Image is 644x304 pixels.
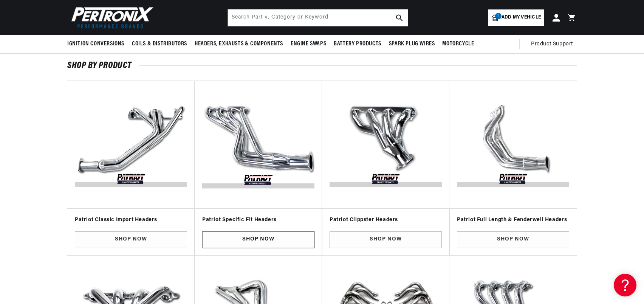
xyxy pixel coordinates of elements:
[330,216,442,224] h3: Patriot Clippster Headers
[330,231,442,248] a: Shop Now
[202,216,314,224] h3: Patriot Specific Fit Headers
[67,35,128,53] summary: Ignition Conversions
[385,35,439,53] summary: Spark Plug Wires
[291,40,326,48] span: Engine Swaps
[75,88,187,201] img: Patriot-Classic-Import-Headers-v1588104940254.jpg
[75,231,187,248] a: Shop Now
[391,9,408,26] button: search button
[67,40,124,48] span: Ignition Conversions
[195,40,283,48] span: Headers, Exhausts & Components
[228,9,408,26] input: Search Part #, Category or Keyword
[330,35,385,53] summary: Battery Products
[442,40,474,48] span: Motorcycle
[287,35,330,53] summary: Engine Swaps
[201,87,316,203] img: Patriot-Specific-Fit-Headers-v1588104112434.jpg
[128,35,191,53] summary: Coils & Distributors
[488,9,544,26] a: 1Add my vehicle
[457,231,569,248] a: Shop Now
[438,35,478,53] summary: Motorcycle
[457,216,569,224] h3: Patriot Full Length & Fenderwell Headers
[457,88,569,201] img: Patriot-Fenderwell-111-v1590437195265.jpg
[75,216,187,224] h3: Patriot Classic Import Headers
[531,35,577,53] summary: Product Support
[531,40,573,48] span: Product Support
[67,62,577,70] h2: SHOP BY PRODUCT
[132,40,187,48] span: Coils & Distributors
[502,14,541,21] span: Add my vehicle
[191,35,287,53] summary: Headers, Exhausts & Components
[495,13,502,19] span: 1
[202,231,314,248] a: Shop Now
[67,5,154,31] img: Pertronix
[330,88,442,201] img: Patriot-Clippster-Headers-v1588104121313.jpg
[389,40,435,48] span: Spark Plug Wires
[334,40,381,48] span: Battery Products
